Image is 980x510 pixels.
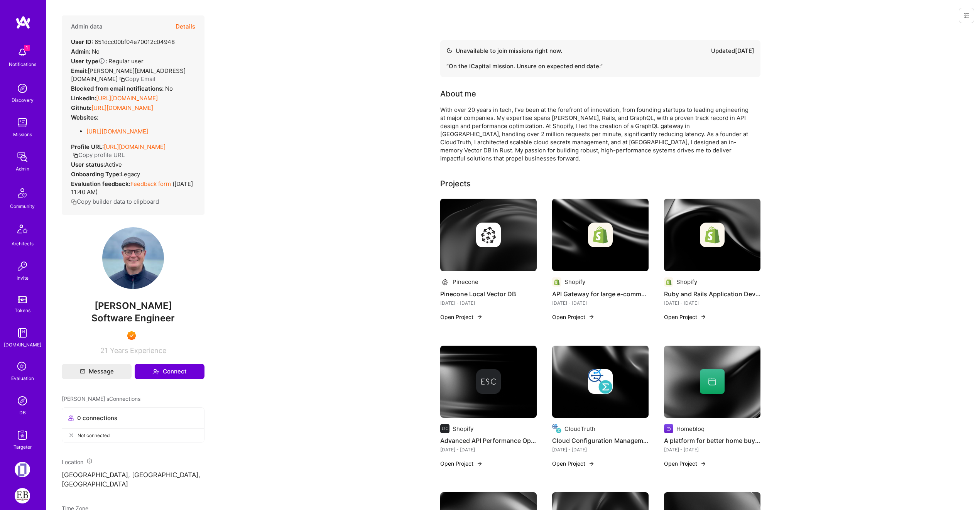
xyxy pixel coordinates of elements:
div: [DATE] - [DATE] [664,299,760,307]
img: guide book [15,325,30,341]
img: Admin Search [15,393,30,409]
div: [DATE] - [DATE] [664,446,760,454]
div: Invite [17,274,29,282]
i: icon Mail [80,369,85,374]
h4: Pinecone Local Vector DB [440,289,537,299]
img: Terrascope: Build a smart-carbon-measurement platform (SaaS) [15,462,30,477]
a: [URL][DOMAIN_NAME] [91,104,153,111]
div: Discovery [12,96,34,104]
strong: Evaluation feedback: [71,180,130,187]
div: Evaluation [11,374,34,382]
div: About me [440,88,476,100]
div: Projects [440,178,471,189]
i: icon Connect [152,368,159,375]
img: cover [552,199,649,271]
h4: API Gateway for large e-commerce platform [552,289,649,299]
span: 1 [24,45,30,51]
img: EmployBridge: Build out new age Integration Hub for legacy company [15,488,30,503]
button: Open Project [440,313,483,321]
div: Community [10,202,35,210]
h4: Advanced API Performance Optimization [440,436,537,446]
span: [PERSON_NAME]'s Connections [62,395,140,403]
img: arrow-right [588,314,595,320]
img: Architects [13,221,32,240]
span: [PERSON_NAME][EMAIL_ADDRESS][DOMAIN_NAME] [71,67,186,83]
strong: User type : [71,57,107,65]
img: User Avatar [102,227,164,289]
div: Unavailable to join missions right now. [446,46,562,56]
img: Skill Targeter [15,427,30,443]
button: Connect [135,364,204,379]
i: icon Collaborator [68,415,74,421]
img: Company logo [588,369,613,394]
div: Location [62,458,204,466]
div: Shopify [676,278,697,286]
i: icon Copy [71,199,77,205]
img: Availability [446,47,453,54]
button: Message [62,364,132,379]
button: Open Project [552,313,595,321]
p: [GEOGRAPHIC_DATA], [GEOGRAPHIC_DATA], [GEOGRAPHIC_DATA] [62,471,204,489]
div: [DATE] - [DATE] [440,299,537,307]
div: [DOMAIN_NAME] [4,341,41,349]
img: arrow-right [700,461,706,467]
i: icon SelectionTeam [15,360,30,374]
button: Open Project [552,459,595,468]
div: ( [DATE] 11:40 AM ) [71,180,195,196]
a: EmployBridge: Build out new age Integration Hub for legacy company [13,488,32,503]
div: [DATE] - [DATE] [552,446,649,454]
img: Company logo [476,369,501,394]
img: cover [440,199,537,271]
button: Copy profile URL [73,151,125,159]
button: Open Project [440,459,483,468]
button: Copy builder data to clipboard [71,198,159,206]
span: 21 [100,346,108,355]
img: Company logo [552,277,561,287]
span: Software Engineer [91,312,175,324]
span: Not connected [78,431,110,439]
div: No [71,47,100,56]
img: cover [664,199,760,271]
i: Help [98,57,105,64]
img: Company logo [664,424,673,433]
img: arrow-right [476,314,483,320]
i: icon CloseGray [68,432,74,438]
strong: Email: [71,67,88,74]
a: [URL][DOMAIN_NAME] [104,143,166,150]
div: Notifications [9,60,36,68]
div: Updated [DATE] [711,46,754,56]
div: DB [19,409,26,417]
img: arrow-right [588,461,595,467]
strong: User status: [71,161,105,168]
button: Copy Email [119,75,155,83]
i: icon Copy [119,76,125,82]
img: tokens [18,296,27,303]
strong: Onboarding Type: [71,171,121,178]
button: Open Project [664,313,706,321]
strong: Admin: [71,48,90,55]
div: Targeter [14,443,32,451]
div: Admin [16,165,29,173]
strong: Blocked from email notifications: [71,85,165,92]
h4: Admin data [71,23,103,30]
div: With over 20 years in tech, I've been at the forefront of innovation, from founding startups to l... [440,106,749,162]
a: Terrascope: Build a smart-carbon-measurement platform (SaaS) [13,462,32,477]
strong: User ID: [71,38,93,46]
a: [URL][DOMAIN_NAME] [86,128,148,135]
strong: Github: [71,104,91,111]
img: Exceptional A.Teamer [127,331,136,340]
div: Shopify [453,425,473,433]
strong: LinkedIn: [71,95,96,102]
span: legacy [121,171,140,178]
span: [PERSON_NAME] [62,300,204,312]
img: Company logo [588,223,613,247]
img: bell [15,45,30,60]
div: Pinecone [453,278,478,286]
img: Community [13,184,32,202]
img: admin teamwork [15,149,30,165]
img: arrow-right [476,461,483,467]
div: Architects [12,240,34,248]
button: Details [176,15,195,38]
div: No [71,84,173,93]
button: Open Project [664,459,706,468]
